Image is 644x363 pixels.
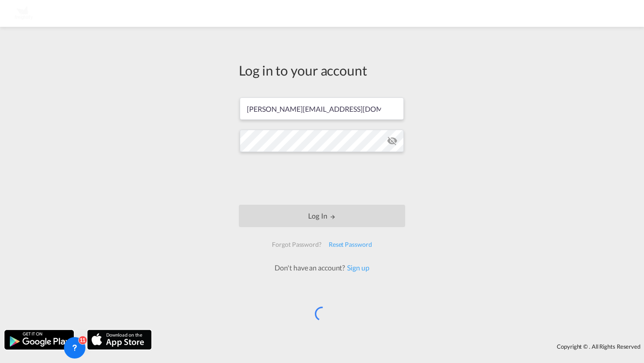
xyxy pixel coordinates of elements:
div: Copyright © . All Rights Reserved [156,339,644,354]
div: Don't have an account? [265,263,379,273]
div: Log in to your account [239,61,405,80]
img: apple.png [86,329,153,350]
md-icon: icon-eye-off [387,135,398,146]
div: Forgot Password? [268,236,325,253]
input: Enter email/phone number [240,97,404,120]
a: Sign up [345,263,369,272]
div: Reset Password [325,236,376,253]
img: google.png [4,329,75,350]
iframe: reCAPTCHA [254,161,390,196]
img: 3d225a30cc1e11efa36889090031b57f.png [13,4,34,24]
button: LOGIN [239,205,405,227]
